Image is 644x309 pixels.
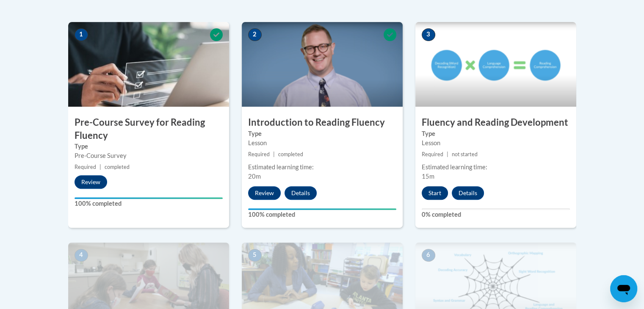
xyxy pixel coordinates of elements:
[422,186,448,200] button: Start
[248,28,262,41] span: 2
[75,164,96,170] span: Required
[100,164,101,170] span: |
[75,142,223,151] label: Type
[242,22,403,107] img: Course Image
[452,186,484,200] button: Details
[105,164,130,170] span: completed
[273,151,275,157] span: |
[422,163,570,172] div: Estimated learning time:
[248,129,396,138] label: Type
[248,208,396,210] div: Your progress
[415,116,576,129] h3: Fluency and Reading Development
[422,210,570,219] label: 0% completed
[278,151,303,157] span: completed
[75,28,88,41] span: 1
[422,138,570,148] div: Lesson
[248,186,281,200] button: Review
[285,186,317,200] button: Details
[242,116,403,129] h3: Introduction to Reading Fluency
[248,151,270,157] span: Required
[248,210,396,219] label: 100% completed
[75,175,107,189] button: Review
[68,116,229,142] h3: Pre-Course Survey for Reading Fluency
[248,138,396,148] div: Lesson
[75,249,88,262] span: 4
[68,22,229,107] img: Course Image
[447,151,448,157] span: |
[75,199,223,208] label: 100% completed
[422,249,435,262] span: 6
[422,28,435,41] span: 3
[422,151,443,157] span: Required
[75,151,223,160] div: Pre-Course Survey
[452,151,478,157] span: not started
[248,249,262,262] span: 5
[415,22,576,107] img: Course Image
[422,129,570,138] label: Type
[248,163,396,172] div: Estimated learning time:
[248,173,261,180] span: 20m
[610,275,637,302] iframe: Button to launch messaging window
[422,173,434,180] span: 15m
[75,197,223,199] div: Your progress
